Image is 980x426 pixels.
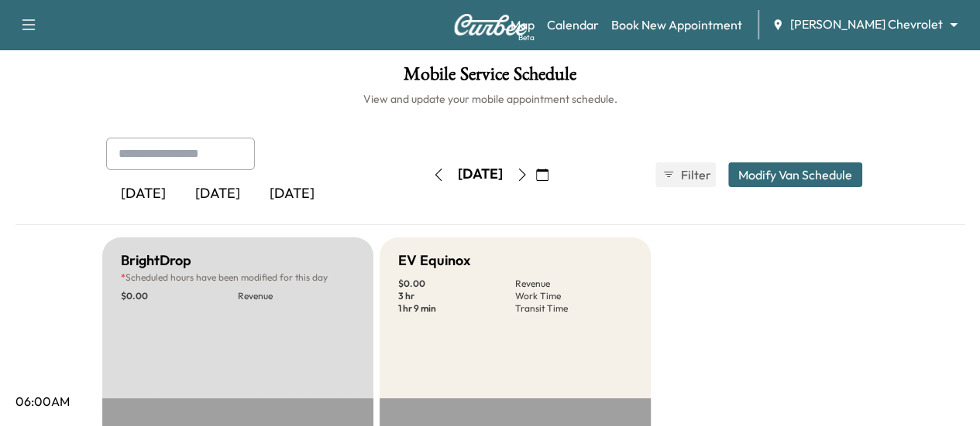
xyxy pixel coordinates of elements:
a: MapBeta [511,15,535,34]
button: Modify Van Schedule [728,162,862,187]
a: Book New Appointment [611,15,742,34]
span: Filter [681,165,709,184]
p: Transit Time [515,302,632,315]
h5: BrightDrop [121,250,191,271]
h5: EV Equinox [398,250,470,271]
div: [DATE] [106,176,181,212]
p: $ 0.00 [398,278,515,290]
a: Calendar [547,15,599,34]
div: [DATE] [458,165,503,184]
p: $ 0.00 [121,290,238,302]
img: Curbee Logo [453,14,528,36]
h6: View and update your mobile appointment schedule. [15,91,965,107]
div: Beta [518,32,535,43]
button: Filter [655,162,716,187]
div: [DATE] [181,176,255,212]
p: Revenue [515,278,632,290]
p: Revenue [238,290,355,302]
p: 1 hr 9 min [398,302,515,315]
p: Work Time [515,290,632,302]
span: [PERSON_NAME] Chevrolet [790,15,943,33]
p: 06:00AM [15,392,70,411]
div: [DATE] [255,176,329,212]
p: 3 hr [398,290,515,302]
p: Scheduled hours have been modified for this day [121,271,355,284]
h1: Mobile Service Schedule [15,65,965,91]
